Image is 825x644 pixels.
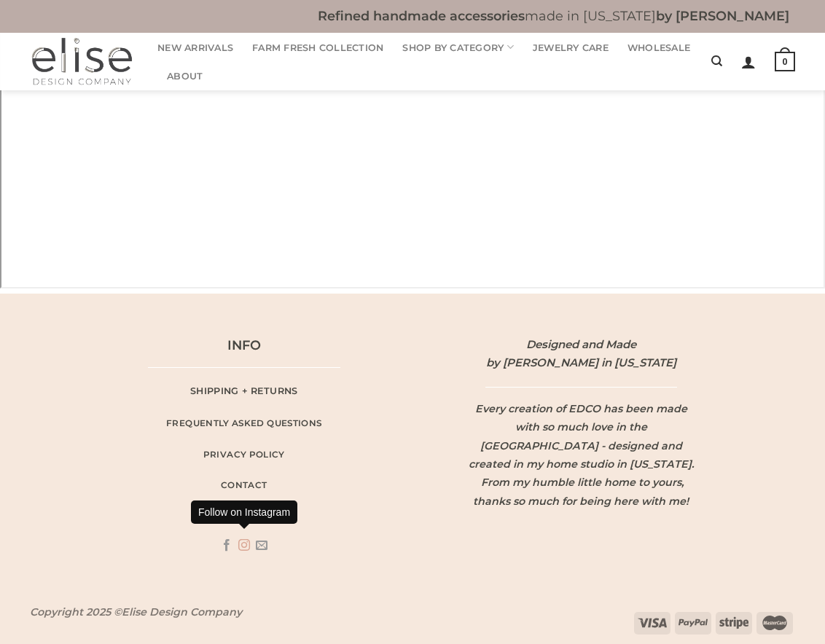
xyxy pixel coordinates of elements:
img: Elise Design Company [30,33,133,90]
span: Shipping + Returns [190,384,298,398]
strong: Elise Design Company [122,605,242,619]
h4: INFO [131,335,357,356]
a: Privacy Policy [131,444,357,466]
a: Follow on Facebook [220,539,232,552]
a: 0 [775,42,795,82]
b: Refined handmade accessories [318,8,525,23]
b: by [PERSON_NAME] [656,8,789,23]
div: Copyright 2025 © [30,604,242,621]
a: Farm Fresh Collection [252,34,383,62]
a: New Arrivals [157,34,233,62]
span: Designed and Made by [PERSON_NAME] in [US_STATE] [486,337,676,369]
a: Search [711,47,722,75]
a: wholesale [131,505,357,527]
a: Send us an email [256,539,267,552]
span: Every creation of EDCO has been made with so much love in the [GEOGRAPHIC_DATA] - designed and cr... [469,402,694,508]
a: Follow on Instagram [238,539,250,552]
strong: 0 [775,52,795,72]
a: contact [131,474,357,497]
span: wholesale [214,509,274,523]
a: Jewelry Care [533,34,609,62]
a: Wholesale [627,34,690,62]
a: Frequently asked questions [131,412,357,435]
span: contact [221,479,267,492]
a: About [167,62,203,90]
a: Shop By Category [402,33,514,61]
b: made in [US_STATE] [318,8,789,23]
span: Privacy Policy [203,448,285,462]
a: Shipping + Returns [131,380,357,403]
span: Frequently asked questions [166,417,321,431]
